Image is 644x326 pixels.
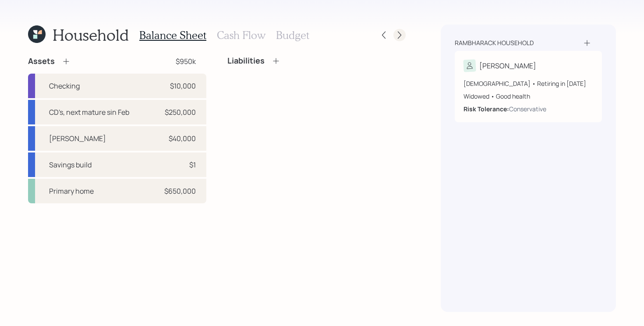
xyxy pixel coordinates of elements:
[169,133,196,144] div: $40,000
[479,60,536,71] div: [PERSON_NAME]
[165,107,196,117] div: $250,000
[455,39,534,47] div: Rambharack household
[49,133,106,144] div: [PERSON_NAME]
[139,29,206,42] h3: Balance Sheet
[509,104,546,113] div: Conservative
[49,81,80,91] div: Checking
[227,56,265,66] h4: Liabilities
[49,107,129,117] div: CD's, next mature sin Feb
[49,159,92,170] div: Savings build
[189,159,196,170] div: $1
[164,186,196,196] div: $650,000
[28,57,55,66] h4: Assets
[170,81,196,91] div: $10,000
[464,79,593,88] div: [DEMOGRAPHIC_DATA] • Retiring in [DATE]
[464,105,509,113] b: Risk Tolerance:
[276,29,309,42] h3: Budget
[176,56,196,67] div: $950k
[217,29,265,42] h3: Cash Flow
[464,92,593,101] div: Widowed • Good health
[53,25,129,44] h1: Household
[49,186,94,196] div: Primary home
